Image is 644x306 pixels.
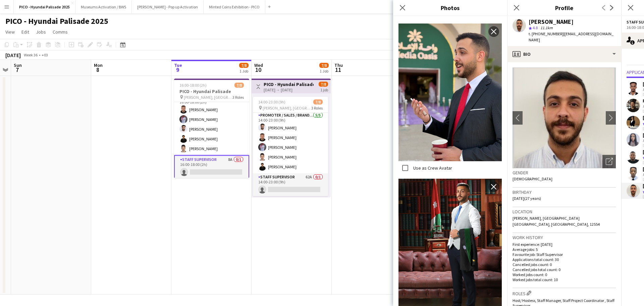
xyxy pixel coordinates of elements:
button: [PERSON_NAME] - Pop up Activation [132,0,204,13]
span: 7/8 [319,63,329,68]
span: 7/8 [319,82,328,87]
span: 4.8 [533,25,538,30]
span: 8 [93,66,103,74]
span: Week 36 [22,52,39,57]
div: 1 Job [320,69,328,74]
span: t. [PHONE_NUMBER] [529,31,563,36]
span: Sun [14,62,22,68]
span: 11 [333,66,343,74]
p: Favourite job: Staff Supervisor [513,252,616,257]
span: 9 [173,66,182,74]
app-job-card: 16:00-18:00 (2h)7/8PICO - Hyundai Palisade [PERSON_NAME], [GEOGRAPHIC_DATA]3 Roles[PERSON_NAME][P... [174,79,249,178]
p: Applications total count: 30 [513,257,616,262]
span: View [5,29,15,35]
span: Tue [174,62,182,68]
span: Mon [94,62,103,68]
span: [DEMOGRAPHIC_DATA] [513,176,552,181]
h3: Work history [513,234,616,241]
app-card-role: Staff Supervisor8A0/116:00-18:00 (2h) [174,155,249,179]
div: [DATE] [5,52,21,58]
h3: Profile [507,3,621,12]
span: 14:00-23:00 (9h) [258,99,285,104]
h3: Birthday [513,189,616,195]
span: 3 Roles [311,105,323,111]
img: Crew avatar or photo [513,68,616,168]
img: Crew photo 1091055 [398,24,502,162]
span: 11.1km [539,25,554,30]
span: Thu [334,62,343,68]
div: Open photos pop-in [602,155,616,168]
h3: PICO - Hyundai Palisade [264,81,314,87]
p: First experience: [DATE] [513,242,616,247]
h3: Gender [513,170,616,176]
span: [PERSON_NAME], [GEOGRAPHIC_DATA] [184,95,232,100]
p: Worked jobs total count: 10 [513,277,616,282]
app-card-role: Promoter / Sales / Brand Ambassador5/514:00-23:00 (9h)[PERSON_NAME][PERSON_NAME][PERSON_NAME][PER... [253,112,328,173]
span: 7/8 [234,83,244,88]
a: View [3,28,17,36]
a: Comms [50,28,70,36]
button: PICO - Hyundai Palisade 2025 [14,0,75,13]
div: 1 job [320,87,328,92]
app-card-role: Staff Supervisor62A0/114:00-23:00 (9h) [253,173,328,196]
h3: Roles [513,290,616,297]
div: Bio [507,46,621,62]
div: 1 Job [239,69,248,74]
span: [PERSON_NAME], [GEOGRAPHIC_DATA] [GEOGRAPHIC_DATA], [GEOGRAPHIC_DATA], 12554 [513,216,600,227]
span: Comms [53,29,68,35]
span: 7/8 [239,63,249,68]
h3: Location [513,209,616,215]
span: 10 [253,66,263,74]
app-card-role: Promoter / Sales / Brand Ambassador5/516:00-18:00 (2h)[PERSON_NAME][PERSON_NAME][PERSON_NAME][PER... [174,93,249,155]
button: Museums Activation / BWS [75,0,132,13]
app-job-card: 14:00-23:00 (9h)7/8 [PERSON_NAME], [GEOGRAPHIC_DATA]3 Roles[PERSON_NAME][PERSON_NAME]Promoter / S... [253,97,328,196]
span: 3 Roles [232,95,244,100]
span: [PERSON_NAME], [GEOGRAPHIC_DATA] [263,105,311,111]
div: +03 [42,52,48,57]
p: Average jobs: 5 [513,247,616,252]
button: Minted Coins Exhibition - PICO [204,0,265,13]
span: [DATE] (27 years) [513,196,541,201]
a: Edit [19,28,32,36]
p: Worked jobs count: 0 [513,272,616,277]
span: | [EMAIL_ADDRESS][DOMAIN_NAME] [529,31,613,42]
h1: PICO - Hyundai Palisade 2025 [5,16,108,26]
div: [PERSON_NAME] [529,19,574,25]
div: [DATE] → [DATE] [264,87,314,92]
p: Cancelled jobs count: 0 [513,262,616,267]
span: Wed [254,62,263,68]
label: Use as Crew Avatar [412,165,452,171]
h3: Photos [393,3,507,12]
span: Jobs [36,29,46,35]
span: 7 [13,66,22,74]
span: 16:00-18:00 (2h) [179,83,207,88]
a: Jobs [33,28,49,36]
h3: PICO - Hyundai Palisade [174,88,249,94]
span: Edit [21,29,29,35]
p: Cancelled jobs total count: 0 [513,267,616,272]
span: 7/8 [313,99,323,104]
